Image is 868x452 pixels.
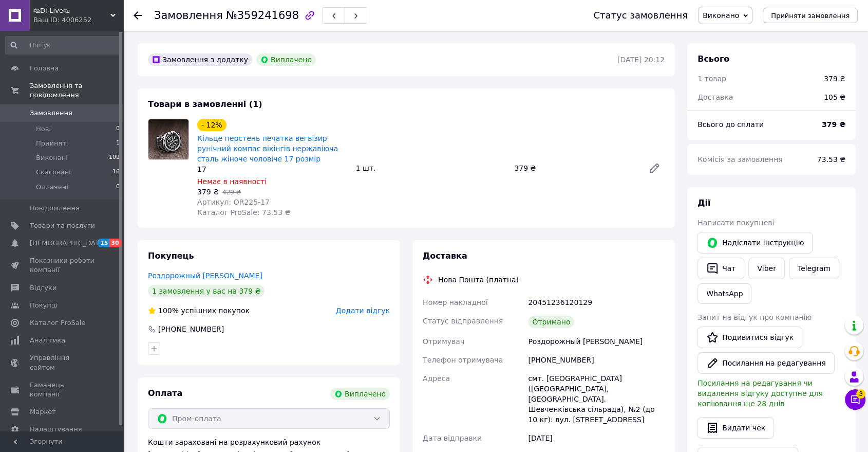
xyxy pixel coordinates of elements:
img: Кільце перстень печатка вегвізир рунічний компас вікінгів нержавіюча сталь жіноче чоловіче 17 розмір [148,119,188,159]
span: Запит на відгук про компанію [697,313,812,321]
span: Покупець [148,251,194,261]
span: Номер накладної [423,298,488,306]
button: Прийняти замовлення [763,8,858,23]
div: успішних покупок [148,305,250,316]
span: Телефон отримувача [423,356,503,364]
span: Налаштування [30,425,82,434]
span: Показники роботи компанії [30,256,95,275]
span: Замовлення [30,109,72,118]
div: Нова Пошта (платна) [436,275,521,285]
span: Маркет [30,407,56,417]
a: Telegram [789,258,839,279]
div: 17 [197,164,348,174]
div: [DATE] [526,429,667,447]
span: Статус відправлення [423,317,503,325]
span: Додати відгук [336,306,390,315]
span: Написати покупцеві [697,219,774,227]
div: Роздорожный [PERSON_NAME] [526,332,667,351]
span: Повідомлення [30,204,80,213]
div: Ваш ID: 4006252 [33,15,123,25]
div: смт. [GEOGRAPHIC_DATA] ([GEOGRAPHIC_DATA], [GEOGRAPHIC_DATA]. Шевченківська сільрада), №2 (до 10 ... [526,369,667,429]
div: 379 ₴ [510,161,640,175]
span: 109 [109,153,120,162]
span: 3 [856,389,865,399]
div: 1 шт. [352,161,511,175]
span: 73.53 ₴ [817,155,845,164]
span: 1 [116,139,120,148]
input: Пошук [5,36,121,55]
span: Товари та послуги [30,221,95,230]
span: 1 товар [697,75,726,83]
span: Оплата [148,388,182,398]
b: 379 ₴ [822,120,845,129]
span: Артикул: ОR225-17 [197,198,270,206]
div: 379 ₴ [824,74,845,84]
div: Статус замовлення [593,10,688,21]
span: Дії [697,198,710,208]
time: [DATE] 20:12 [617,56,665,64]
span: Замовлення та повідомлення [30,81,123,100]
div: Виплачено [256,53,316,66]
span: Адреса [423,374,450,383]
div: Повернутися назад [134,10,142,21]
span: Доставка [423,251,467,261]
div: [PHONE_NUMBER] [157,324,225,334]
span: 0 [116,183,120,192]
span: Відгуки [30,283,56,293]
div: - 12% [197,119,227,131]
button: Чат з покупцем3 [845,389,865,410]
span: [DEMOGRAPHIC_DATA] [30,239,106,248]
span: Прийняти замовлення [771,12,850,20]
span: Головна [30,64,59,73]
span: Каталог ProSale: 73.53 ₴ [197,208,290,216]
span: Посилання на редагування чи видалення відгуку доступне для копіювання ще 28 днів [697,379,823,408]
span: Немає в наявності [197,177,267,186]
span: Нові [36,124,51,134]
span: 15 [98,239,109,247]
span: Гаманець компанії [30,381,95,399]
span: Скасовані [36,168,71,177]
span: Управління сайтом [30,353,95,372]
span: Отримувач [423,337,464,346]
span: Замовлення [154,9,223,22]
a: Кільце перстень печатка вегвізир рунічний компас вікінгів нержавіюча сталь жіноче чоловіче 17 розмір [197,134,338,163]
a: Viber [748,258,784,279]
span: Доставка [697,93,733,101]
span: Товари в замовленні (1) [148,99,262,109]
div: Виплачено [330,388,390,400]
span: Комісія за замовлення [697,155,783,164]
span: 16 [112,168,120,177]
a: WhatsApp [697,283,751,304]
a: Редагувати [644,158,665,178]
span: Аналітика [30,336,65,345]
a: Роздорожный [PERSON_NAME] [148,272,262,280]
span: 100% [158,306,179,315]
span: Каталог ProSale [30,318,85,328]
div: 1 замовлення у вас на 379 ₴ [148,285,265,297]
button: Чат [697,258,744,279]
div: 105 ₴ [818,86,852,109]
button: Видати чек [697,417,774,439]
span: 429 ₴ [222,189,241,196]
div: Замовлення з додатку [148,53,252,66]
div: Отримано [528,316,574,328]
span: Покупці [30,301,58,310]
span: 379 ₴ [197,188,219,196]
button: Надіслати інструкцію [697,232,813,254]
span: Всього [697,54,729,64]
button: Посилання на редагування [697,352,835,374]
span: Всього до сплати [697,120,764,129]
span: Виконані [36,153,68,162]
span: 0 [116,124,120,134]
div: 20451236120129 [526,293,667,312]
span: 🛍Di-Live🛍 [33,6,110,15]
span: 30 [109,239,121,247]
span: Оплачені [36,183,68,192]
div: [PHONE_NUMBER] [526,351,667,369]
span: Прийняті [36,139,68,148]
a: Подивитися відгук [697,327,802,348]
span: Дата відправки [423,434,482,442]
span: Виконано [703,11,739,20]
span: №359241698 [226,9,299,22]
